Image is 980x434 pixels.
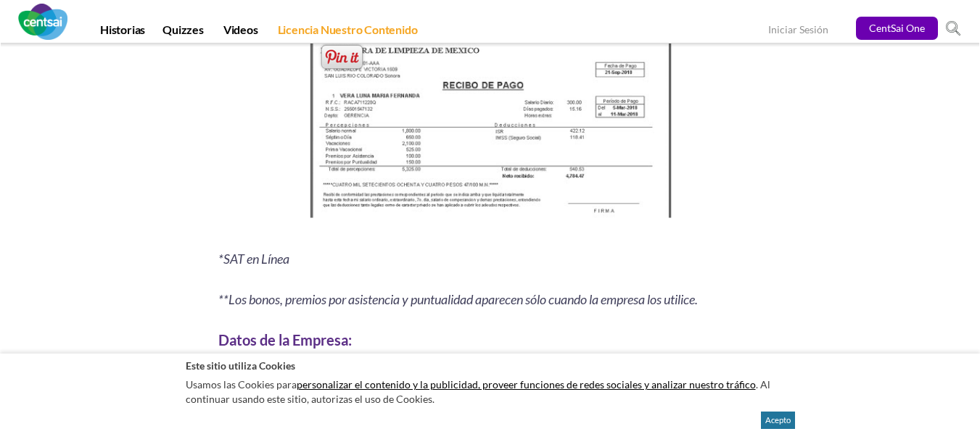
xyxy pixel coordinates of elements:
[215,22,267,43] a: Videos
[856,17,938,40] a: CentSai One
[761,412,795,429] button: Acepto
[186,359,795,372] h2: Este sitio utiliza Cookies
[269,22,427,43] a: Licencia Nuestro Contenido
[218,251,289,267] i: *SAT en Línea
[186,374,795,409] p: Usamos las Cookies para . Al continuar usando este sitio, autorizas el uso de Cookies.
[231,351,762,370] li: Nombre completo (Razón Social) y RFC (Registro Federal de Causantes).
[154,22,213,43] a: Quizzes
[18,4,67,40] img: CentSai
[218,329,762,351] h3: Datos de la Empresa:
[91,22,154,43] a: Historias
[218,292,698,308] i: **Los bonos, premios por asistencia y puntualidad aparecen sólo cuando la empresa los utilice.
[768,23,828,38] a: Iniciar Sesión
